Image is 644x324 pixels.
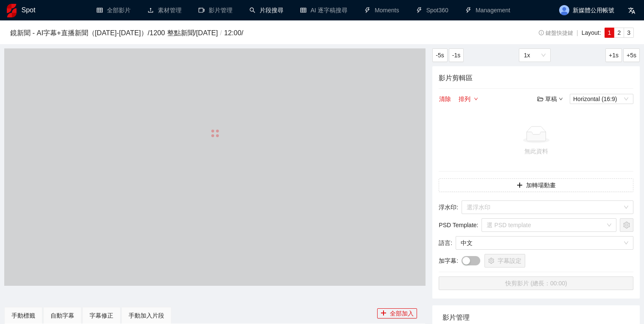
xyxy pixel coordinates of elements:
[10,28,494,39] h3: 鏡新聞 - AI字幕+直播新聞（[DATE]-[DATE]） / 1200 整點新聞 / [DATE] 12:00 /
[452,51,460,60] span: -1s
[538,96,543,102] span: folder-open
[620,218,633,232] button: setting
[439,203,458,212] span: 浮水印 :
[364,7,399,14] a: thunderboltMoments
[439,220,478,230] span: PSD Template :
[439,256,458,265] span: 加字幕 :
[582,29,601,36] span: Layout:
[617,29,621,36] span: 2
[449,48,464,62] button: -1s
[249,7,283,14] a: search片段搜尋
[605,48,622,62] button: +1s
[559,5,569,15] img: avatar
[416,7,448,14] a: thunderboltSpot360
[627,29,630,36] span: 3
[539,30,573,36] span: 鍵盤快捷鍵
[432,48,447,62] button: -5s
[436,51,444,60] span: -5s
[439,73,633,83] h4: 影片剪輯區
[129,311,164,320] div: 手動加入片段
[11,311,35,320] div: 手動標籤
[623,48,640,62] button: +5s
[461,237,628,249] span: 中文
[442,147,630,156] div: 無此資料
[377,308,417,318] button: plus全部加入
[465,7,510,14] a: thunderboltManagement
[90,311,113,320] div: 字幕修正
[609,51,619,60] span: +1s
[573,94,630,104] span: Horizontal (16:9)
[218,29,224,37] span: /
[439,238,452,248] span: 語言 :
[50,311,74,320] div: 自動字幕
[7,4,17,17] img: logo
[608,29,611,36] span: 1
[539,30,544,36] span: info-circle
[474,97,478,102] span: down
[439,94,451,104] button: 清除
[484,254,525,268] button: setting字幕設定
[439,276,633,290] button: 快剪影片 (總長：00:00)
[148,7,182,14] a: upload素材管理
[458,94,479,104] button: 排列down
[559,97,563,101] span: down
[439,178,633,192] button: plus加轉場動畫
[97,7,131,14] a: table全部影片
[300,7,347,14] a: tableAI 逐字稿搜尋
[381,310,386,317] span: plus
[199,7,232,14] a: video-camera影片管理
[538,94,563,104] div: 草稿
[524,49,546,62] span: 1x
[577,29,578,36] span: |
[627,51,636,60] span: +5s
[517,182,523,189] span: plus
